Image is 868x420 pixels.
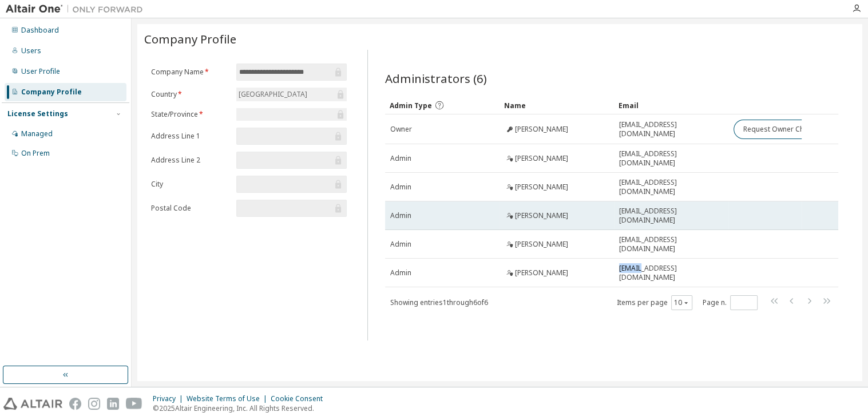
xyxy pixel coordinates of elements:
span: Admin [390,183,411,192]
span: Admin Type [390,101,432,110]
label: Company Name [151,68,229,77]
div: Users [21,46,41,56]
label: Address Line 2 [151,156,229,165]
button: 10 [674,298,689,307]
span: Admin [390,211,411,220]
div: Managed [21,129,53,138]
div: Privacy [153,394,187,403]
span: [EMAIL_ADDRESS][DOMAIN_NAME] [619,264,723,282]
span: Administrators (6) [385,70,487,86]
span: Page n. [703,295,758,310]
label: State/Province [151,110,229,119]
button: Request Owner Change [734,120,830,139]
div: Dashboard [21,26,59,35]
span: [PERSON_NAME] [515,154,568,163]
p: © 2025 Altair Engineering, Inc. All Rights Reserved. [153,403,330,413]
img: Altair One [6,3,149,15]
div: Website Terms of Use [187,394,271,403]
span: [PERSON_NAME] [515,183,568,192]
span: [EMAIL_ADDRESS][DOMAIN_NAME] [619,149,723,168]
span: [EMAIL_ADDRESS][DOMAIN_NAME] [619,178,723,196]
img: facebook.svg [69,398,81,410]
label: Country [151,90,229,99]
label: Postal Code [151,204,229,213]
div: Email [619,96,724,114]
span: [PERSON_NAME] [515,240,568,249]
img: altair_logo.svg [3,398,62,410]
span: [PERSON_NAME] [515,125,568,134]
img: youtube.svg [126,398,142,410]
span: Items per page [617,295,692,310]
div: Company Profile [21,88,82,97]
div: License Settings [7,109,68,118]
span: Admin [390,268,411,278]
span: Owner [390,125,412,134]
div: [GEOGRAPHIC_DATA] [237,88,309,101]
label: Address Line 1 [151,132,229,141]
div: On Prem [21,149,50,158]
div: Cookie Consent [271,394,330,403]
span: Admin [390,240,411,249]
span: Showing entries 1 through 6 of 6 [390,298,488,307]
span: Admin [390,154,411,163]
label: City [151,180,229,189]
div: Name [504,96,609,114]
div: User Profile [21,67,60,76]
span: [EMAIL_ADDRESS][DOMAIN_NAME] [619,207,723,225]
img: instagram.svg [88,398,100,410]
span: Company Profile [144,31,236,47]
div: [GEOGRAPHIC_DATA] [236,88,347,101]
img: linkedin.svg [107,398,119,410]
span: [EMAIL_ADDRESS][DOMAIN_NAME] [619,120,723,138]
span: [EMAIL_ADDRESS][DOMAIN_NAME] [619,235,723,253]
span: [PERSON_NAME] [515,211,568,220]
span: [PERSON_NAME] [515,268,568,278]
